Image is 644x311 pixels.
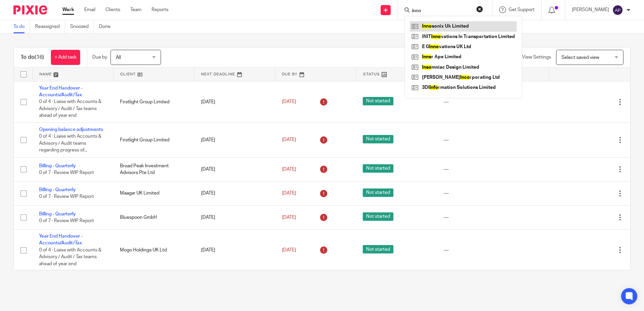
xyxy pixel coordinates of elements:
[444,137,542,143] div: ---
[39,86,83,97] a: Year End Handover - Accounts/Audit/Tax
[363,135,393,143] span: Not started
[152,6,168,13] a: Reports
[21,54,44,61] h1: To do
[363,245,393,253] span: Not started
[509,7,535,12] span: Get Support
[84,6,95,13] a: Email
[35,55,44,60] span: (16)
[13,20,30,33] a: To do
[62,6,74,13] a: Work
[35,20,65,33] a: Reassigned
[194,181,275,205] td: [DATE]
[39,170,94,175] span: 0 of 7 · Review WIP Report
[444,166,542,173] div: ---
[105,6,120,13] a: Clients
[113,157,194,181] td: Broad Peak Investment Advisors Pte Ltd
[39,218,94,223] span: 0 of 7 · Review WIP Report
[444,190,542,197] div: ---
[476,6,483,12] button: Clear
[444,214,542,221] div: ---
[39,212,76,216] a: Billing - Quarterly
[411,8,472,14] input: Search
[92,54,107,61] p: Due by
[612,5,623,15] img: svg%3E
[194,123,275,157] td: [DATE]
[572,6,609,13] p: [PERSON_NAME]
[113,230,194,271] td: Mogo Holdings UK Ltd
[282,191,296,196] span: [DATE]
[39,127,103,132] a: Opening balance adjustments
[13,5,47,14] img: Pixie
[51,50,80,65] a: + Add task
[99,20,116,33] a: Done
[113,81,194,123] td: Firstlight Group Limited
[70,20,94,33] a: Snoozed
[39,99,101,118] span: 0 of 4 · Liaise with Accounts & Advisory / Audit / Tax teams ahead of year end
[282,215,296,220] span: [DATE]
[194,230,275,271] td: [DATE]
[39,195,94,199] span: 0 of 7 · Review WIP Report
[522,55,551,60] span: View Settings
[561,55,599,60] span: Select saved view
[39,187,76,192] a: Billing - Quarterly
[39,134,101,152] span: 0 of 4 · Liaise with Accounts & Advisory / Audit teams regarding progress of...
[282,167,296,172] span: [DATE]
[194,205,275,229] td: [DATE]
[363,97,393,105] span: Not started
[194,81,275,123] td: [DATE]
[194,157,275,181] td: [DATE]
[113,123,194,157] td: Firstlight Group Limited
[363,188,393,197] span: Not started
[39,248,101,266] span: 0 of 4 · Liaise with Accounts & Advisory / Audit / Tax teams ahead of year end
[363,212,393,221] span: Not started
[39,234,83,245] a: Year End Handover - Accounts/Audit/Tax
[282,138,296,142] span: [DATE]
[282,248,296,252] span: [DATE]
[39,164,76,168] a: Billing - Quarterly
[113,181,194,205] td: Maagar UK Limited
[282,99,296,104] span: [DATE]
[130,6,141,13] a: Team
[116,55,121,60] span: All
[113,205,194,229] td: Bluespoon GmbH
[444,247,542,253] div: ---
[444,99,542,105] div: ---
[363,164,393,173] span: Not started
